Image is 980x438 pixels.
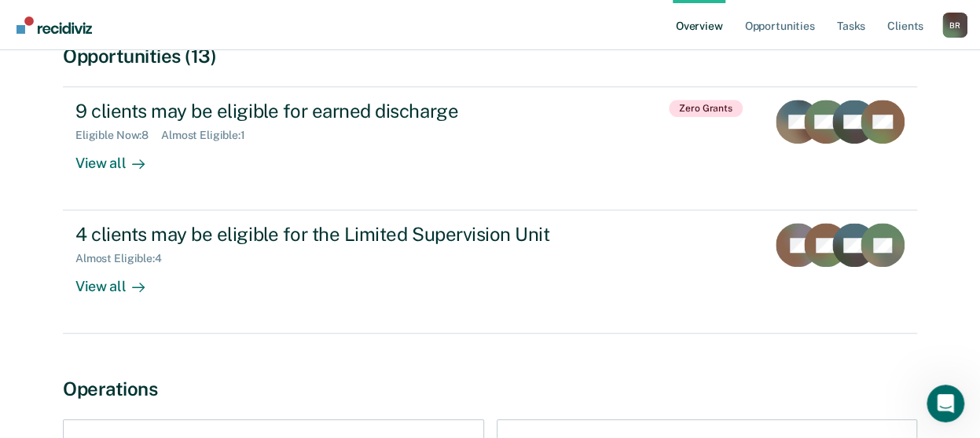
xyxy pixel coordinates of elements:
[63,210,917,334] a: 4 clients may be eligible for the Limited Supervision UnitAlmost Eligible:4View all
[75,129,161,142] div: Eligible Now : 8
[75,265,163,296] div: View all
[63,45,917,68] div: Opportunities (13)
[942,13,967,38] div: B R
[75,223,627,246] div: 4 clients may be eligible for the Limited Supervision Unit
[75,252,174,265] div: Almost Eligible : 4
[161,129,258,142] div: Almost Eligible : 1
[942,13,967,38] button: Profile dropdown button
[927,385,964,422] iframe: Intercom live chat
[63,86,917,210] a: 9 clients may be eligible for earned dischargeEligible Now:8Almost Eligible:1View all Zero Grants
[63,378,917,400] div: Operations
[75,142,163,173] div: View all
[17,16,92,34] img: Recidiviz
[669,100,743,117] span: Zero Grants
[75,100,627,122] div: 9 clients may be eligible for earned discharge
